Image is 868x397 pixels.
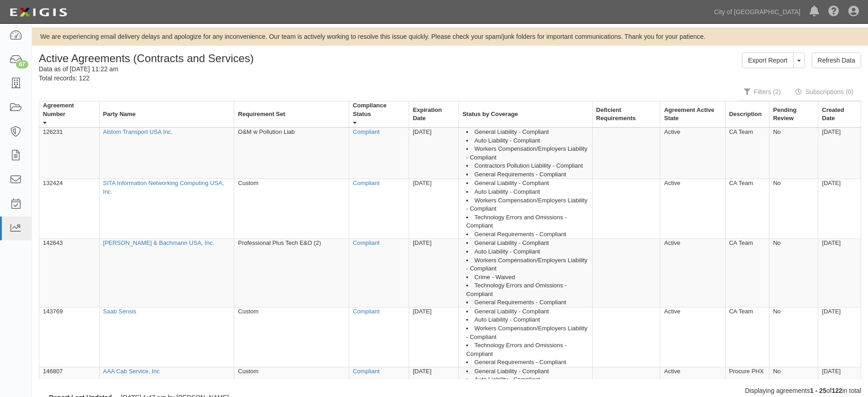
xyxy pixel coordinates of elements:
a: Subscriptions (0) [789,83,860,101]
td: Active [660,239,725,307]
a: [PERSON_NAME] & Bachmann USA, Inc. [103,239,214,246]
td: [DATE] [409,127,459,179]
td: [DATE] [409,307,459,367]
li: General Requirements - Compliant [466,170,589,179]
li: General Liability - Compliant [466,367,589,376]
td: CA Team [725,179,769,239]
a: Compliant [353,128,380,135]
li: Auto Liability - Compliant [466,188,589,196]
td: CA Team [725,239,769,307]
a: City of [GEOGRAPHIC_DATA] [710,3,805,21]
li: Workers Compensation/Employers Liability - Compliant [466,324,589,341]
div: Description [729,110,762,119]
div: Deficient Requirements [596,106,653,123]
div: Agreement Number [43,101,92,118]
div: Pending Review [773,106,810,123]
li: General Liability - Compliant [466,128,589,137]
td: [DATE] [409,239,459,307]
li: Crime - Waived [466,273,589,282]
div: Compliance Status [353,101,401,118]
td: No [769,127,818,179]
td: Active [660,179,725,239]
td: 126231 [39,127,100,179]
td: CA Team [725,307,769,367]
div: We are experiencing email delivery delays and apologize for any inconvenience. Our team is active... [32,32,868,41]
div: Requirement Set [238,110,285,119]
li: Workers Compensation/Employers Liability - Compliant [466,145,589,162]
li: Contractors Pollution Liability - Compliant [466,162,589,170]
td: [DATE] [818,179,861,239]
div: 67 [16,60,28,69]
li: Technology Errors and Omissions - Compliant [466,281,589,298]
li: General Liability - Compliant [466,179,589,188]
td: 143769 [39,307,100,367]
a: Compliant [353,308,380,315]
li: General Liability - Compliant [466,239,589,248]
a: AAA Cab Service, Inc [103,368,160,375]
li: Auto Liability - Compliant [466,316,589,324]
li: General Requirements - Compliant [466,230,589,239]
td: [DATE] [409,179,459,239]
td: 142643 [39,239,100,307]
li: Auto Liability - Compliant [466,248,589,256]
div: Status by Coverage [463,110,518,119]
li: General Requirements - Compliant [466,358,589,367]
h1: Active Agreements (Contracts and Services) [39,53,443,64]
a: Compliant [353,239,380,246]
li: General Liability - Compliant [466,307,589,316]
a: Alstom Transport USA Inc. [103,128,173,135]
a: SITA Information Networking Computing USA, Inc. [103,180,224,195]
td: No [769,307,818,367]
div: Agreement Active State [664,106,717,123]
div: Data as of [DATE] 11:22 am [39,64,443,74]
td: [DATE] [818,239,861,307]
li: Workers Compensation/Employers Liability - Compliant [466,256,589,273]
td: No [769,179,818,239]
li: Auto Liability - Compliant [466,376,589,384]
a: Saab Sensis [103,308,137,315]
td: 132424 [39,179,100,239]
a: Refresh Data [812,53,861,68]
td: Active [660,307,725,367]
td: No [769,239,818,307]
td: Custom [234,179,349,239]
li: General Requirements - Compliant [466,298,589,307]
a: Export Report [742,53,793,68]
td: Professional Plus Tech E&O (2) [234,239,349,307]
i: Help Center - Complianz [828,6,839,17]
li: Technology Errors and Omissions - Compliant [466,213,589,230]
div: Total records: 122 [39,74,443,83]
li: Workers Compensation/Employers Liability - Compliant [466,196,589,213]
div: Displaying agreements of in total [380,386,868,395]
td: Active [660,127,725,179]
div: Created Date [822,106,853,123]
td: Custom [234,307,349,367]
li: Technology Errors and Omissions - Compliant [466,341,589,358]
img: logo-5460c22ac91f19d4615b14bd174203de0afe785f0fc80cf4dbbc73dc1793850b.png [7,4,70,21]
b: 1 - 25 [810,387,826,394]
a: Compliant [353,368,380,375]
td: CA Team [725,127,769,179]
li: Auto Liability - Compliant [466,137,589,145]
td: [DATE] [818,307,861,367]
td: O&M w Pollution Liab [234,127,349,179]
a: Filters (2) [737,83,788,101]
div: Party Name [103,110,136,119]
div: Expiration Date [413,106,451,123]
td: [DATE] [818,127,861,179]
a: Compliant [353,180,380,186]
b: 122 [831,387,842,394]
